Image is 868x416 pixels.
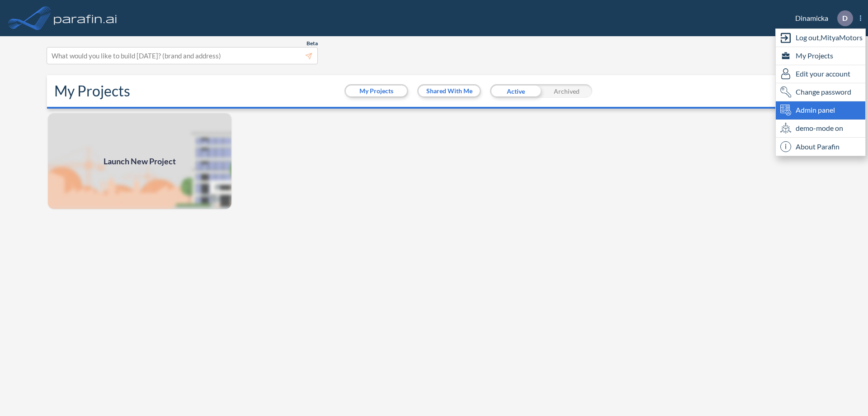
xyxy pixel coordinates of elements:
div: Archived [541,84,592,98]
div: About Parafin [776,138,865,156]
div: demo-mode on [776,120,865,138]
span: demo-mode on [796,123,843,134]
a: Launch New Project [47,112,232,210]
span: Edit your account [796,68,850,79]
div: Admin panel [776,101,865,120]
img: add [47,112,232,210]
span: Log out, MityaMotors [796,32,863,43]
div: Log out [776,29,865,47]
div: Edit user [776,65,865,83]
span: i [780,141,791,152]
div: Dinamicka [782,10,861,26]
span: Admin panel [796,105,835,115]
div: My Projects [776,47,865,65]
div: Active [490,84,541,98]
span: About Parafin [796,141,840,152]
span: Change password [796,86,851,97]
span: Beta [307,40,318,47]
p: D [842,14,848,22]
span: My Projects [796,50,833,61]
div: Change password [776,83,865,101]
button: My Projects [346,86,407,96]
img: logo [52,9,119,27]
button: Shared With Me [419,86,480,96]
h2: My Projects [54,82,130,100]
span: Launch New Project [104,155,176,167]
